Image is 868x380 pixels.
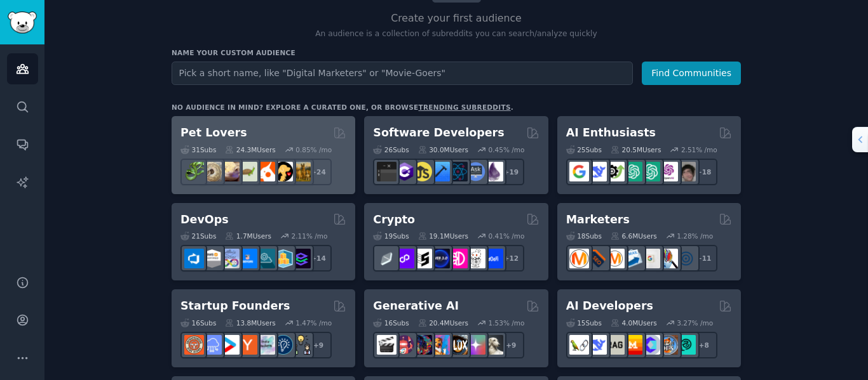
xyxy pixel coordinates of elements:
img: ethstaker [412,249,432,268]
img: sdforall [430,335,450,355]
input: Pick a short name, like "Digital Marketers" or "Movie-Goers" [172,62,633,85]
img: googleads [641,249,660,268]
div: + 19 [498,159,524,185]
img: llmops [658,335,678,355]
img: DevOpsLinks [238,249,257,268]
img: web3 [430,249,450,268]
div: 30.0M Users [418,145,468,154]
img: herpetology [184,162,204,181]
p: An audience is a collection of subreddits you can search/analyze quickly [172,29,741,40]
img: reactnative [448,162,468,181]
img: DeepSeek [587,162,607,181]
img: PetAdvice [273,162,293,181]
div: + 12 [498,245,524,272]
h2: AI Enthusiasts [566,125,656,141]
div: 0.45 % /mo [489,145,525,154]
img: GoogleGeminiAI [569,162,589,181]
img: AIDevelopersSociety [676,335,696,355]
img: DreamBooth [484,335,503,355]
img: csharp [395,162,414,181]
div: 13.8M Users [225,318,275,327]
img: SaaS [202,335,222,355]
div: 21 Sub s [180,232,216,240]
img: deepdream [412,335,432,355]
img: aivideo [377,335,397,355]
div: + 9 [305,332,332,358]
img: ethfinance [377,249,397,268]
img: CryptoNews [466,249,485,268]
img: GummySearch logo [8,11,37,34]
img: indiehackers [255,335,275,355]
h2: Marketers [566,212,630,228]
img: dalle2 [395,335,414,355]
div: 16 Sub s [373,318,409,327]
img: ycombinator [238,335,257,355]
img: ballpython [202,162,222,181]
img: cockatiel [255,162,275,181]
div: + 8 [691,332,717,358]
h2: Pet Lovers [180,125,247,141]
div: 1.28 % /mo [677,232,713,240]
img: platformengineering [255,249,275,268]
img: growmybusiness [291,335,311,355]
img: DeepSeek [587,335,607,355]
div: 26 Sub s [373,145,409,154]
img: AItoolsCatalog [605,162,625,181]
img: AWS_Certified_Experts [202,249,222,268]
div: 2.11 % /mo [292,232,328,240]
div: 24.3M Users [225,145,275,154]
img: iOSProgramming [430,162,450,181]
h2: Generative AI [373,298,459,314]
div: 25 Sub s [566,145,602,154]
h2: Startup Founders [180,298,290,314]
img: content_marketing [569,249,589,268]
div: 19.1M Users [418,232,468,240]
img: PlatformEngineers [291,249,311,268]
img: elixir [484,162,503,181]
div: 31 Sub s [180,145,216,154]
img: Emailmarketing [623,249,642,268]
img: software [377,162,397,181]
img: turtle [238,162,257,181]
div: 3.27 % /mo [677,318,713,327]
div: + 14 [305,245,332,272]
img: ArtificalIntelligence [676,162,696,181]
img: OpenAIDev [658,162,678,181]
img: MarketingResearch [658,249,678,268]
img: azuredevops [184,249,204,268]
div: + 18 [691,159,717,185]
img: OpenSourceAI [641,335,660,355]
img: OnlineMarketing [676,249,696,268]
a: trending subreddits [418,103,510,111]
div: 0.41 % /mo [489,232,525,240]
img: defi_ [484,249,503,268]
img: dogbreed [291,162,311,181]
div: 1.7M Users [225,232,271,240]
img: 0xPolygon [395,249,414,268]
div: 6.6M Users [611,232,657,240]
h2: Create your first audience [172,11,741,27]
img: defiblockchain [448,249,468,268]
h2: AI Developers [566,298,653,314]
div: 1.53 % /mo [489,318,525,327]
h2: Crypto [373,212,415,228]
h2: DevOps [180,212,229,228]
img: aws_cdk [273,249,293,268]
div: 16 Sub s [180,318,216,327]
div: 20.5M Users [611,145,661,154]
h3: Name your custom audience [172,48,741,57]
img: FluxAI [448,335,468,355]
div: 19 Sub s [373,232,409,240]
img: bigseo [587,249,607,268]
div: 20.4M Users [418,318,468,327]
div: 4.0M Users [611,318,657,327]
img: AskMarketing [605,249,625,268]
img: leopardgeckos [220,162,240,181]
div: + 9 [498,332,524,358]
img: MistralAI [623,335,642,355]
img: learnjavascript [412,162,432,181]
div: 0.85 % /mo [295,145,332,154]
div: 18 Sub s [566,232,602,240]
img: EntrepreneurRideAlong [184,335,204,355]
img: Rag [605,335,625,355]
